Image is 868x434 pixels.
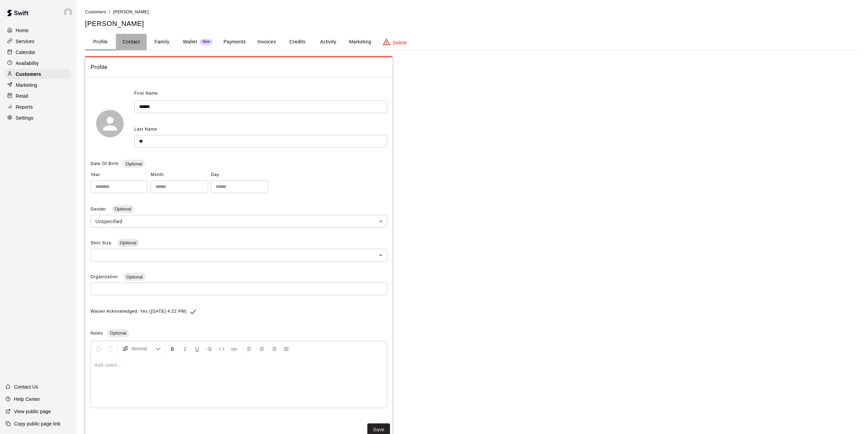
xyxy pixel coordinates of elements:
p: Help Center [14,396,40,403]
span: Organization [91,274,119,279]
button: Credits [282,34,313,50]
a: Settings [5,113,71,123]
span: Optional [117,240,139,245]
button: Left Align [244,342,255,355]
span: Optional [107,330,129,336]
div: basic tabs example [85,34,860,50]
a: Customers [5,69,71,79]
span: Normal [132,345,155,352]
span: Optional [112,206,134,212]
button: Redo [105,342,116,355]
button: Format Strikethrough [204,342,215,355]
button: Insert Link [228,342,240,355]
span: Date Of Birth [91,161,119,166]
p: Marketing [16,82,37,89]
button: Contact [116,34,147,50]
div: Unspecified [91,215,387,228]
button: Marketing [343,34,377,50]
nav: breadcrumb [85,8,860,16]
h5: [PERSON_NAME] [85,19,860,28]
img: Joe Florio [64,8,72,16]
li: / [109,8,110,15]
button: Payments [218,34,251,50]
p: Calendar [16,49,36,56]
p: Retail [16,93,28,99]
p: Reports [16,104,33,110]
span: New [200,40,213,44]
span: Shirt Size [91,241,113,245]
button: Insert Code [216,342,228,355]
span: Gender [91,207,108,212]
span: [PERSON_NAME] [113,10,149,14]
p: Customers [16,71,41,78]
a: Calendar [5,47,71,57]
button: Profile [85,34,116,50]
button: Center Align [256,342,268,355]
p: Home [16,27,29,34]
a: Customers [85,9,106,14]
div: Joe Florio [63,5,77,19]
span: Last Name [134,127,157,132]
button: Right Align [268,342,280,355]
p: Delete [393,39,407,46]
p: Availability [16,60,39,67]
p: View public page [14,408,51,415]
span: Optional [123,161,145,166]
a: Services [5,36,71,46]
button: Activity [313,34,343,50]
button: Family [147,34,177,50]
button: Invoices [251,34,282,50]
button: Format Underline [191,342,203,355]
button: Format Italics [179,342,191,355]
span: Year [91,169,148,180]
button: Undo [92,342,104,355]
span: Waiver Acknowledged: Yes ([DATE] 4:22 PM) [91,306,187,317]
p: Wallet [183,38,197,45]
p: Copy public page link [14,420,60,427]
p: Contact Us [14,383,38,390]
button: Formatting Options [119,342,164,355]
span: Notes [91,331,103,336]
p: Services [16,38,35,45]
span: Optional [123,274,145,280]
span: First Name [134,88,158,99]
span: Day [211,169,268,180]
span: Month [151,169,208,180]
span: Customers [85,10,106,14]
a: Reports [5,102,71,112]
button: Format Bold [167,342,178,355]
a: Retail [5,91,71,101]
p: Settings [16,114,33,121]
a: Availability [5,58,71,68]
button: Justify Align [281,342,292,355]
span: Profile [91,63,387,72]
a: Home [5,25,71,36]
a: Marketing [5,80,71,90]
